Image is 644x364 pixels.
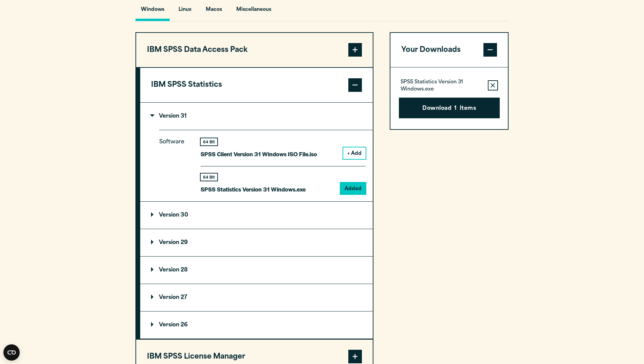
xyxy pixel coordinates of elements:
[454,104,457,113] span: 1
[151,240,188,245] p: Version 29
[173,2,197,21] button: Linux
[140,311,373,339] summary: Version 26
[136,33,373,67] button: IBM SPSS Data Access Pack
[151,213,188,218] p: Version 30
[3,344,20,361] button: Open CMP widget
[140,102,373,339] div: IBM SPSS Statistics
[151,295,187,300] p: Version 27
[140,229,373,256] summary: Version 29
[231,2,277,21] button: Miscellaneous
[390,67,508,129] div: Your Downloads
[401,79,482,93] p: SPSS Statistics Version 31 Windows.exe
[341,183,366,194] button: Added
[201,174,217,181] div: 64 Bit
[151,267,188,273] p: Version 28
[140,257,373,284] summary: Version 28
[343,147,366,159] button: + Add
[151,114,187,119] p: Version 31
[140,284,373,311] summary: Version 27
[200,2,227,21] button: Macos
[135,2,170,21] button: Windows
[201,149,317,159] p: SPSS Client Version 31 Windows ISO File.iso
[140,68,373,102] button: IBM SPSS Statistics
[140,103,373,130] summary: Version 31
[151,322,188,328] p: Version 26
[140,202,373,229] summary: Version 30
[201,184,306,194] p: SPSS Statistics Version 31 Windows.exe
[390,33,508,67] button: Your Downloads
[399,98,500,119] button: Download1Items
[201,138,217,145] div: 64 Bit
[159,137,190,188] p: Software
